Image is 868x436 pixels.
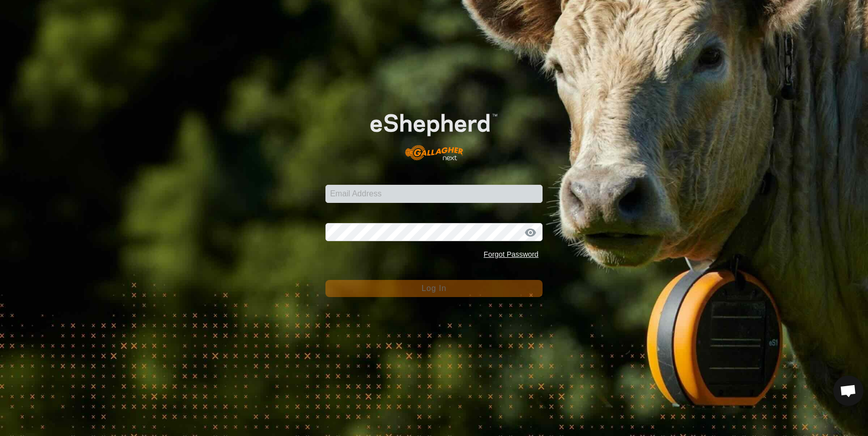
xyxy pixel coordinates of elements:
[325,280,543,297] button: Log In
[833,376,863,406] div: Open chat
[422,284,446,293] span: Log In
[484,250,539,258] a: Forgot Password
[325,185,543,203] input: Email Address
[347,96,521,170] img: E-shepherd Logo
